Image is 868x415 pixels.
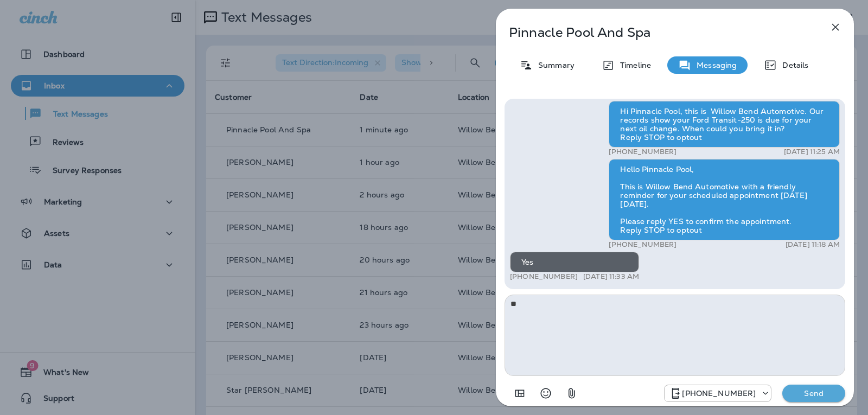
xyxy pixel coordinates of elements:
[509,25,805,40] p: Pinnacle Pool And Spa
[609,159,840,240] div: Hello Pinnacle Pool, This is Willow Bend Automotive with a friendly reminder for your scheduled a...
[691,61,737,69] p: Messaging
[510,252,639,272] div: Yes
[682,389,756,398] p: [PHONE_NUMBER]
[583,272,639,281] p: [DATE] 11:33 AM
[533,61,575,69] p: Summary
[784,148,840,156] p: [DATE] 11:25 AM
[786,240,840,249] p: [DATE] 11:18 AM
[782,385,845,402] button: Send
[777,61,808,69] p: Details
[791,388,837,398] p: Send
[615,61,651,69] p: Timeline
[535,382,557,404] button: Select an emoji
[609,101,840,148] div: Hi Pinnacle Pool, this is Willow Bend Automotive. Our records show your Ford Transit-250 is due f...
[665,387,771,400] div: +1 (813) 497-4455
[509,382,531,404] button: Add in a premade template
[609,148,676,156] p: [PHONE_NUMBER]
[510,272,578,281] p: [PHONE_NUMBER]
[609,240,676,249] p: [PHONE_NUMBER]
